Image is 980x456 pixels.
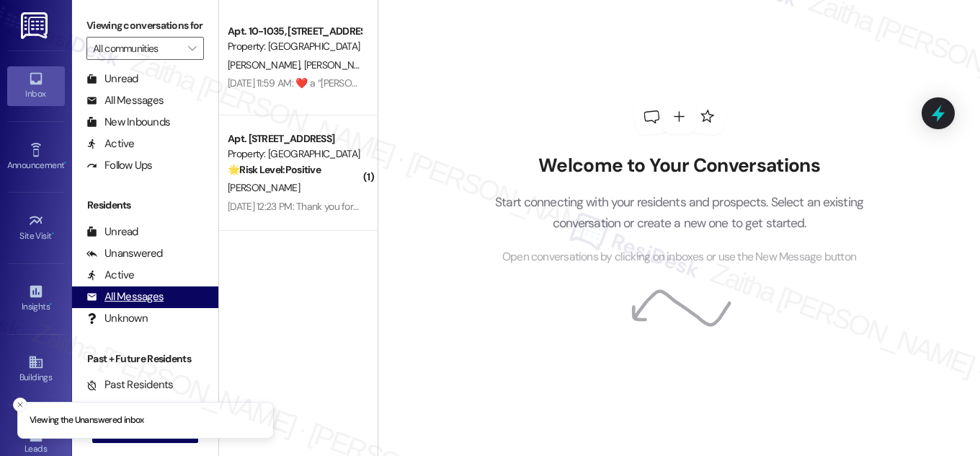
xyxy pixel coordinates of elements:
[7,66,65,105] a: Inbox
[86,158,153,173] div: Follow Ups
[228,39,361,54] div: Property: [GEOGRAPHIC_DATA]
[86,224,138,240] div: Unread
[72,198,218,213] div: Residents
[228,58,304,71] span: [PERSON_NAME]
[473,154,886,177] h2: Welcome to Your Conversations
[13,398,27,412] button: Close toast
[228,163,321,176] strong: 🌟 Risk Level: Positive
[228,131,361,146] div: Apt. [STREET_ADDRESS]
[228,24,361,39] div: Apt. 10-1035, [STREET_ADDRESS]
[7,279,65,318] a: Insights •
[86,93,164,108] div: All Messages
[228,181,300,194] span: [PERSON_NAME]
[30,414,144,427] p: Viewing the Unanswered inbox
[86,311,148,326] div: Unknown
[86,71,138,87] div: Unread
[7,350,65,389] a: Buildings
[86,289,164,304] div: All Messages
[7,209,65,247] a: Site Visit •
[304,58,376,71] span: [PERSON_NAME]
[502,248,856,266] span: Open conversations by clicking on inboxes or use the New Message button
[21,12,50,39] img: ResiDesk Logo
[86,115,170,130] div: New Inbounds
[86,268,135,283] div: Active
[86,136,135,152] div: Active
[52,229,54,239] span: •
[473,192,886,233] p: Start connecting with your residents and prospects. Select an existing conversation or create a n...
[86,14,204,37] label: Viewing conversations for
[93,37,181,60] input: All communities
[72,351,218,367] div: Past + Future Residents
[86,377,174,393] div: Past Residents
[50,299,52,310] span: •
[228,146,361,162] div: Property: [GEOGRAPHIC_DATA]
[188,43,196,54] i: 
[64,158,66,168] span: •
[86,246,163,261] div: Unanswered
